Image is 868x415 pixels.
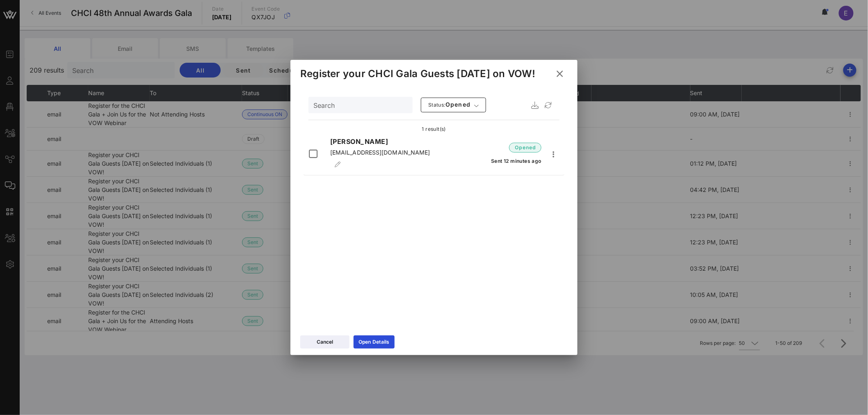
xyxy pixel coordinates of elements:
[428,101,471,109] span: opened
[300,68,535,80] div: Register your CHCI Gala Guests [DATE] on VOW!
[421,98,486,112] button: Status:opened
[491,158,541,164] span: Sent 12 minutes ago
[509,140,541,155] button: opened
[359,338,390,346] div: Open Details
[317,338,333,346] div: Cancel
[428,102,445,108] span: Status:
[491,153,541,168] button: Sent 12 minutes ago
[514,144,536,152] span: opened
[300,335,349,349] button: Cancel
[330,137,440,146] p: [PERSON_NAME]
[354,335,395,349] a: Open Details
[422,126,446,132] span: 1 result(s)
[330,149,430,156] span: [EMAIL_ADDRESS][DOMAIN_NAME]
